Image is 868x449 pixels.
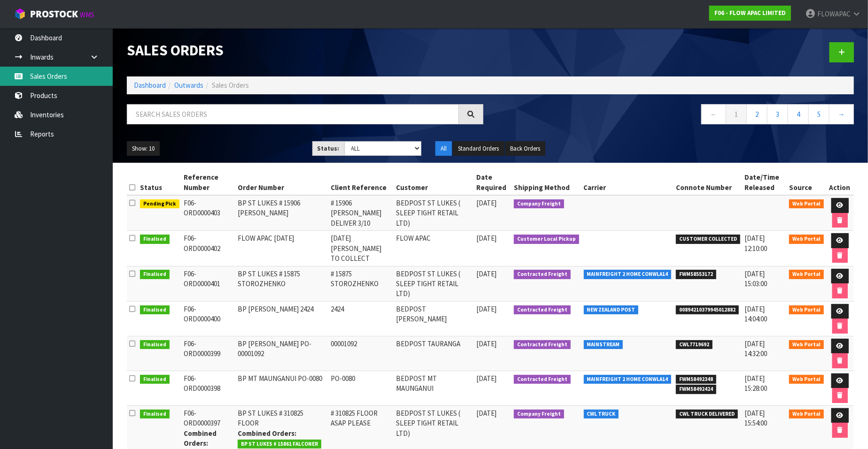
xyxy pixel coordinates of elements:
[789,340,824,350] span: Web Portal
[746,104,767,124] a: 2
[714,9,786,17] strong: F06 - FLOW APAC LIMITED
[789,375,824,384] span: Web Portal
[134,81,166,90] a: Dashboard
[514,375,571,384] span: Contracted Freight
[767,104,788,124] a: 3
[674,170,743,195] th: Connote Number
[745,304,767,323] span: [DATE] 14:04:00
[140,410,170,419] span: Finalised
[140,235,170,244] span: Finalised
[174,81,203,90] a: Outwards
[184,429,217,448] strong: Combined Orders:
[328,266,394,301] td: # 15875 STOROZHENKO
[743,170,787,195] th: Date/Time Released
[476,374,496,383] span: [DATE]
[829,104,854,124] a: →
[476,269,496,278] span: [DATE]
[789,235,824,244] span: Web Portal
[140,199,179,209] span: Pending Pick
[497,104,854,127] nav: Page navigation
[394,266,474,301] td: BEDPOST ST LUKES ( SLEEP TIGHT RETAIL LTD)
[745,374,767,393] span: [DATE] 15:28:00
[584,410,619,419] span: CWL TRUCK
[140,305,170,315] span: Finalised
[140,340,170,350] span: Finalised
[182,195,236,231] td: F06-ORD0000403
[328,170,394,195] th: Client Reference
[182,301,236,336] td: F06-ORD0000400
[140,270,170,279] span: Finalised
[127,42,483,59] h1: Sales Orders
[394,195,474,231] td: BEDPOST ST LUKES ( SLEEP TIGHT RETAIL LTD)
[394,170,474,195] th: Customer
[584,270,672,279] span: MAINFREIGHT 2 HOME CONWLA14
[235,266,328,301] td: BP ST LUKES # 15875 STOROZHENKO
[584,340,623,350] span: MAINSTREAM
[789,199,824,209] span: Web Portal
[808,104,829,124] a: 5
[394,336,474,371] td: BEDPOST TAURANGA
[505,141,545,156] button: Back Orders
[140,375,170,384] span: Finalised
[235,170,328,195] th: Order Number
[182,266,236,301] td: F06-ORD0000401
[514,410,564,419] span: Company Freight
[238,429,296,438] strong: Combined Orders:
[514,340,571,350] span: Contracted Freight
[789,410,824,419] span: Web Portal
[817,9,851,18] span: FLOWAPAC
[394,231,474,266] td: FLOW APAC
[235,195,328,231] td: BP ST LUKES # 15906 [PERSON_NAME]
[581,170,674,195] th: Carrier
[476,339,496,348] span: [DATE]
[235,301,328,336] td: BP [PERSON_NAME] 2424
[745,409,767,427] span: [DATE] 15:54:00
[745,269,767,288] span: [DATE] 15:03:00
[676,375,716,384] span: FWM58492348
[676,410,738,419] span: CWL TRUCK DELIVERED
[514,305,571,315] span: Contracted Freight
[789,305,824,315] span: Web Portal
[676,270,716,279] span: FWM58553172
[701,104,726,124] a: ←
[584,375,672,384] span: MAINFREIGHT 2 HOME CONWLA14
[584,305,639,315] span: NEW ZEALAND POST
[328,195,394,231] td: # 15906 [PERSON_NAME] DELIVER 3/10
[787,170,826,195] th: Source
[476,198,496,207] span: [DATE]
[14,8,26,20] img: cube-alt.png
[676,235,740,244] span: CUSTOMER COLLECTED
[676,340,713,350] span: CWL7719692
[127,104,459,124] input: Search sales orders
[127,141,160,156] button: Show: 10
[235,336,328,371] td: BP [PERSON_NAME] PO-00001092
[476,304,496,313] span: [DATE]
[80,10,94,19] small: WMS
[514,235,579,244] span: Customer Local Pickup
[676,385,716,394] span: FWM58492424
[182,170,236,195] th: Reference Number
[745,339,767,358] span: [DATE] 14:32:00
[512,170,581,195] th: Shipping Method
[476,409,496,418] span: [DATE]
[182,336,236,371] td: F06-ORD0000399
[328,231,394,266] td: [DATE] [PERSON_NAME] TO COLLECT
[394,301,474,336] td: BEDPOST [PERSON_NAME]
[394,371,474,405] td: BEDPOST MT MAUNGANUI
[474,170,512,195] th: Date Required
[138,170,182,195] th: Status
[182,231,236,266] td: F06-ORD0000402
[182,371,236,405] td: F06-ORD0000398
[788,104,809,124] a: 4
[235,371,328,405] td: BP MT MAUNGANUI PO-0080
[676,305,739,315] span: 00894210379945012882
[745,234,767,252] span: [DATE] 12:10:00
[328,371,394,405] td: PO-0080
[476,234,496,243] span: [DATE]
[514,270,571,279] span: Contracted Freight
[453,141,504,156] button: Standard Orders
[435,141,452,156] button: All
[235,231,328,266] td: FLOW APAC [DATE]
[726,104,747,124] a: 1
[514,199,564,209] span: Company Freight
